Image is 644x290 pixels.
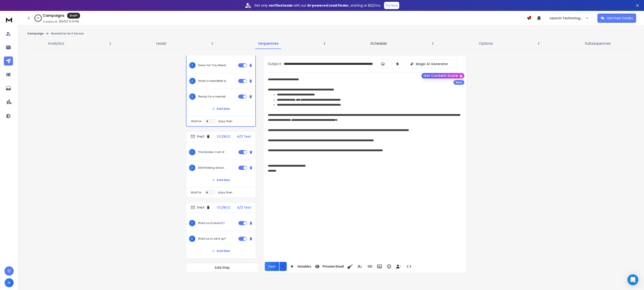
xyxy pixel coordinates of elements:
[421,73,464,78] button: Get Content Score
[585,41,611,46] p: Subsequences
[191,134,210,139] div: Step 2
[582,38,613,49] a: Subsequences
[5,15,14,24] img: logo
[156,41,166,46] p: Leads
[269,3,293,8] strong: verified leads
[237,134,251,139] p: A/Z Test
[479,41,493,46] p: Options
[186,202,256,258] li: Step3CC/BCCA/Z Test1Want us to build it for you?2Want us to set it up?Add New
[217,134,230,139] p: CC/BCC
[385,262,393,271] button: Emoticons
[313,262,345,271] button: Preview Email
[198,221,227,225] p: Want us to build it for you?
[416,62,448,66] p: Magic AI Generator
[198,63,227,67] p: Done-for-You Newsletter Setup {Without|Free from|Minus} the Tech {Headache|Stress|Trouble}
[189,93,196,100] span: 3
[268,61,282,67] p: Subject:
[258,41,279,46] p: Sequences
[265,262,279,271] button: Save
[254,3,380,8] p: Get only with our starting at $22/mo
[368,38,389,49] a: Schedule
[355,262,364,271] button: More Text
[394,262,403,271] button: Insert Unsubscribe Link
[322,265,345,268] span: Preview Email
[189,78,196,84] span: 2
[208,246,233,256] button: Add New
[186,131,256,198] li: Step2CC/BCCA/Z Test1The Hidden Cost of Not Starting Your Newsletter2Still thinking about a newsle...
[208,104,233,113] button: Add New
[453,80,464,85] div: Beta
[366,262,374,271] button: Insert Link (⌘K)
[43,20,58,24] p: Created At:
[406,59,457,68] button: Magic AI Generator
[191,119,202,123] p: Wait for
[217,205,230,210] p: CC/BCC
[476,38,496,49] a: Options
[48,41,64,46] p: Analytics
[375,262,384,271] button: Insert Image (⌘P)
[384,2,399,9] button: Try Now
[191,191,201,194] p: Wait for
[189,165,195,171] span: 2
[43,13,64,18] h1: Campaigns
[186,263,259,272] button: Add Step
[5,278,14,287] button: H
[237,205,251,210] p: A/Z Test
[186,44,256,127] li: Step1CC/BCCA/Z Test1Done-for-You Newsletter Setup {Without|Free from|Minus} the Tech {Headache|St...
[189,236,195,242] span: 2
[51,32,84,35] p: Newsletter As A Service
[296,265,312,268] span: Variables
[45,38,67,49] a: Analytics
[37,17,39,19] p: 0 %
[370,41,387,46] p: Schedule
[208,175,233,185] button: Add New
[27,32,44,35] button: Campaign
[198,150,227,154] p: The Hidden Cost of Not Starting Your Newsletter
[198,95,227,98] p: Ready for a newsletter?
[198,79,227,83] p: Want a newsletter, but not the setup?
[307,3,350,8] strong: AI-powered Lead Finder,
[597,14,636,23] button: Get Free Credits
[198,237,226,241] p: Want us to set it up?
[218,191,232,194] p: days, then
[627,274,638,285] div: Open Intercom Messenger
[405,262,413,271] button: Code View
[189,220,195,226] span: 1
[59,20,79,23] p: [DATE] 12:01 PM
[346,262,354,271] button: Clean HTML
[550,16,585,20] p: Launch Technology Group
[218,119,233,123] p: days, then
[607,16,633,20] p: Get Free Credits
[153,38,169,49] a: Leads
[189,62,196,68] span: 1
[385,3,398,8] p: Try Now
[288,262,312,271] button: Variables
[67,13,80,19] div: Draft
[198,166,227,170] p: Still thinking about a newsletter?
[191,205,210,210] div: Step 3
[255,38,281,49] a: Sequences
[189,149,195,155] span: 1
